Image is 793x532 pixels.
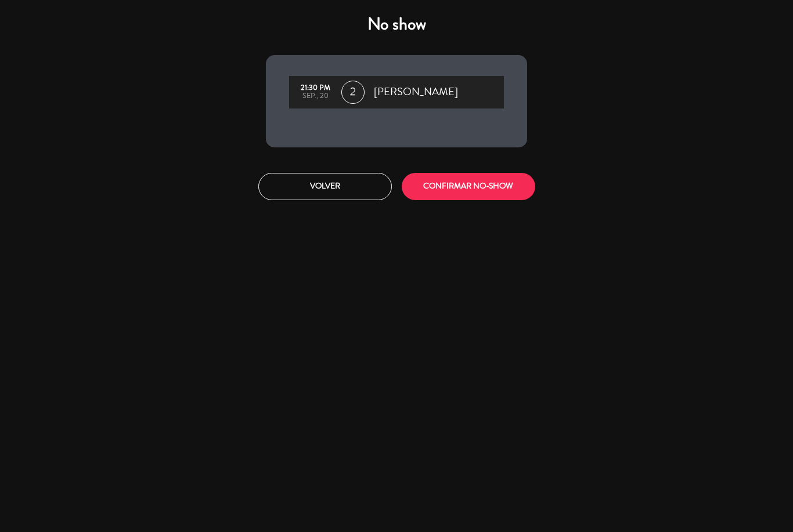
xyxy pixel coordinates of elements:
span: 2 [341,81,365,104]
button: Volver [258,173,392,200]
h4: No show [266,14,527,35]
div: sep., 20 [295,92,336,100]
span: [PERSON_NAME] [374,84,458,101]
button: CONFIRMAR NO-SHOW [402,173,535,200]
div: 21:30 PM [295,84,336,92]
